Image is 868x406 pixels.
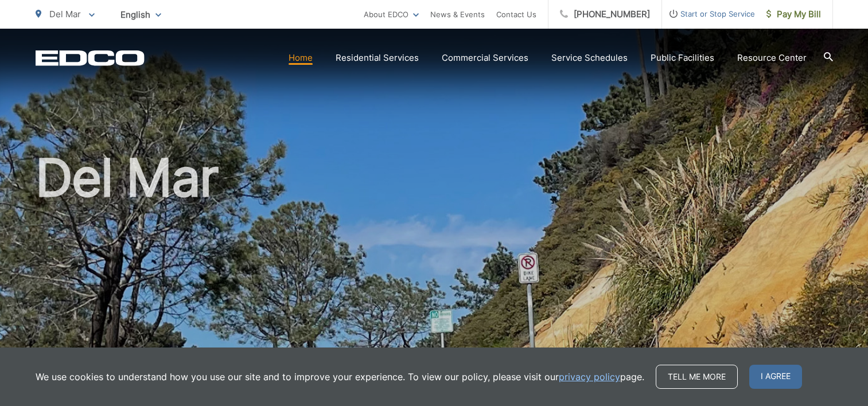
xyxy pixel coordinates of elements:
a: About EDCO [364,7,419,21]
a: Home [289,51,313,65]
a: Commercial Services [442,51,528,65]
p: We use cookies to understand how you use our site and to improve your experience. To view our pol... [36,370,644,384]
a: Public Facilities [651,51,714,65]
span: Pay My Bill [766,7,821,21]
a: Residential Services [336,51,419,65]
a: Service Schedules [551,51,628,65]
span: I agree [749,365,802,389]
a: News & Events [430,7,485,21]
span: English [112,5,170,25]
a: Tell me more [656,365,738,389]
a: Resource Center [737,51,807,65]
a: privacy policy [559,370,620,384]
a: Contact Us [496,7,536,21]
a: EDCD logo. Return to the homepage. [36,50,145,66]
span: Del Mar [49,9,81,19]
